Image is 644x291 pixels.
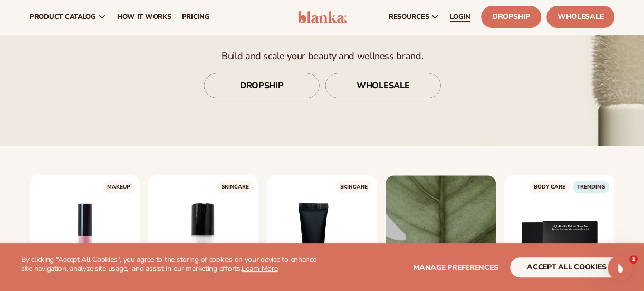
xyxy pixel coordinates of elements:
p: By clicking "Accept All Cookies", you agree to the storing of cookies on your device to enhance s... [21,256,322,274]
a: DROPSHIP [204,73,320,98]
span: pricing [181,13,209,21]
p: Build and scale your beauty and wellness brand. [88,50,557,62]
button: Manage preferences [413,257,498,277]
span: 1 [629,255,638,264]
a: Learn More [242,264,277,274]
span: LOGIN [450,13,470,21]
img: logo [297,11,347,23]
span: product catalog [30,13,96,21]
span: Manage preferences [413,262,498,273]
button: accept all cookies [510,257,623,277]
a: Wholesale [546,6,614,28]
a: Dropship [481,6,541,28]
span: resources [389,13,429,21]
a: WHOLESALE [325,73,441,98]
iframe: Intercom live chat [608,255,633,280]
span: How It Works [117,13,171,21]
